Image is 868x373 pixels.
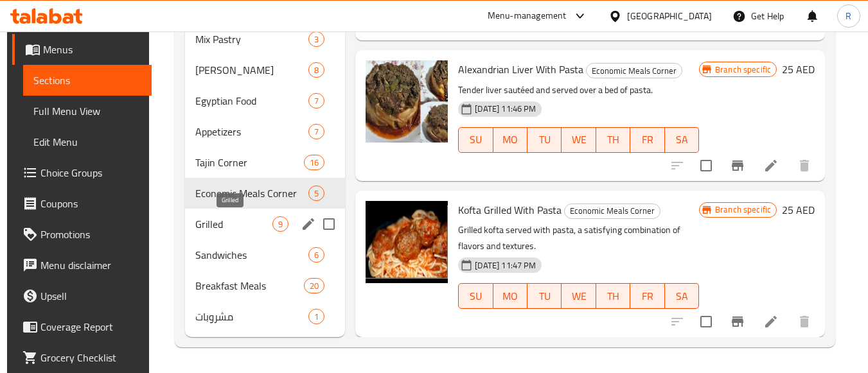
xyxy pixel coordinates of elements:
[195,93,308,108] span: Egyptian Food
[499,130,522,149] span: MO
[305,157,324,169] span: 16
[470,259,541,272] span: [DATE] 11:47 PM
[23,65,152,96] a: Sections
[23,126,152,157] a: Edit Menu
[195,31,308,47] span: Mix Pastry
[366,201,448,283] img: Kofta Grilled With Pasta
[464,287,488,306] span: SU
[458,200,562,220] span: Kofta Grilled With Pasta
[185,270,345,301] div: Breakfast Meals20
[40,350,142,365] span: Grocery Checklist
[308,186,324,201] div: items
[587,64,682,78] span: Economic Meals Corner
[763,314,779,329] a: Edit menu item
[308,62,324,78] div: items
[567,287,590,306] span: WE
[693,152,720,179] span: Select to update
[12,311,152,342] a: Coverage Report
[564,204,660,219] div: Economic Meals Corner
[195,247,308,263] span: Sandwiches
[722,150,753,181] button: Branch-specific-item
[596,127,630,153] button: TH
[304,155,324,170] div: items
[12,250,152,281] a: Menu disclaimer
[630,283,664,309] button: FR
[722,306,753,337] button: Branch-specific-item
[185,147,345,178] div: Tajin Corner16
[627,9,712,23] div: [GEOGRAPHIC_DATA]
[527,127,562,153] button: TU
[40,196,142,211] span: Coupons
[601,287,625,306] span: TH
[195,155,304,170] div: Tajin Corner
[40,288,142,304] span: Upsell
[458,127,493,153] button: SU
[195,62,308,78] span: [PERSON_NAME]
[195,216,272,232] span: Grilled
[562,127,596,153] button: WE
[635,130,659,149] span: FR
[693,308,720,335] span: Select to update
[710,64,776,76] span: Branch specific
[185,24,345,55] div: Mix Pastry3
[527,283,562,309] button: TU
[309,187,324,200] span: 5
[763,158,779,173] a: Edit menu item
[470,103,541,115] span: [DATE] 11:46 PM
[12,157,152,188] a: Choice Groups
[458,222,699,254] p: Grilled kofta served with pasta, a satisfying combination of flavors and textures.
[565,204,660,218] span: Economic Meals Corner
[185,209,345,239] div: Grilled9edit
[195,278,304,293] div: Breakfast Meals
[596,283,630,309] button: TH
[12,34,152,65] a: Menus
[366,60,448,143] img: Alexandrian Liver With Pasta
[33,134,142,150] span: Edit Menu
[846,9,851,23] span: R
[493,127,527,153] button: MO
[40,257,142,273] span: Menu disclaimer
[782,60,815,78] h6: 25 AED
[309,95,324,107] span: 7
[665,127,699,153] button: SA
[308,247,324,263] div: items
[458,283,493,309] button: SU
[33,73,142,88] span: Sections
[458,82,699,98] p: Tender liver sautéed and served over a bed of pasta.
[272,216,288,232] div: items
[40,165,142,180] span: Choice Groups
[499,287,522,306] span: MO
[562,283,596,309] button: WE
[185,116,345,147] div: Appetizers7
[308,31,324,47] div: items
[309,249,324,261] span: 6
[12,188,152,219] a: Coupons
[789,150,820,181] button: delete
[493,283,527,309] button: MO
[533,130,556,149] span: TU
[665,283,699,309] button: SA
[195,186,308,201] span: Economic Meals Corner
[185,55,345,85] div: [PERSON_NAME]8
[309,311,324,323] span: 1
[309,126,324,138] span: 7
[195,62,308,78] div: Al Kachari
[488,8,567,24] div: Menu-management
[195,124,308,139] span: Appetizers
[670,287,694,306] span: SA
[782,201,815,219] h6: 25 AED
[458,60,583,79] span: Alexandrian Liver With Pasta
[304,278,324,293] div: items
[273,218,288,230] span: 9
[195,309,308,324] span: مشروبات
[43,42,142,57] span: Menus
[185,239,345,270] div: Sandwiches6
[299,214,318,234] button: edit
[308,309,324,324] div: items
[308,124,324,139] div: items
[185,178,345,209] div: Economic Meals Corner5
